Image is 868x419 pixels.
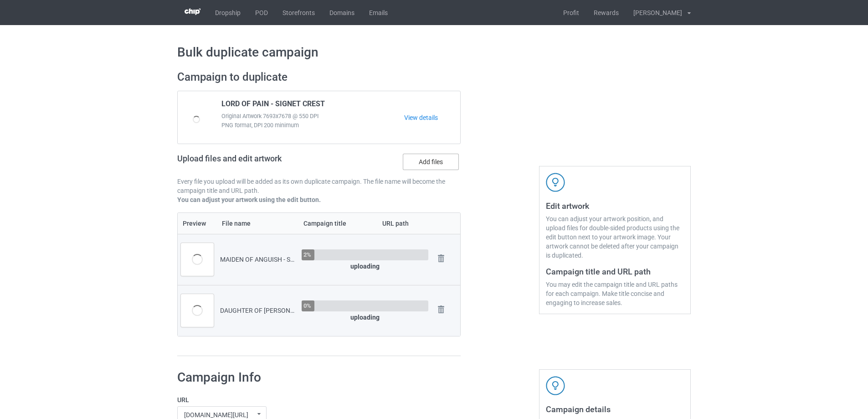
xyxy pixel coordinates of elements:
[435,252,447,265] img: svg+xml;base64,PD94bWwgdmVyc2lvbj0iMS4wIiBlbmNvZGluZz0iVVRGLTgiPz4KPHN2ZyB3aWR0aD0iMjhweCIgaGVpZ2...
[177,177,461,195] p: Every file you upload will be added as its own duplicate campaign. The file name will become the ...
[177,395,448,404] label: URL
[177,154,347,171] h2: Upload files and edit artwork
[546,173,565,192] img: svg+xml;base64,PD94bWwgdmVyc2lvbj0iMS4wIiBlbmNvZGluZz0iVVRGLTgiPz4KPHN2ZyB3aWR0aD0iNDJweCIgaGVpZ2...
[303,252,311,258] div: 2%
[377,213,431,234] th: URL path
[184,412,248,418] div: [DOMAIN_NAME][URL]
[221,99,325,112] span: LORD OF PAIN - SIGNET CREST
[220,255,295,264] div: MAIDEN OF ANGUISH - SIGNET CREST.png
[177,44,691,61] h1: Bulk duplicate campaign
[403,154,459,170] label: Add files
[302,262,428,271] div: uploading
[178,213,217,234] th: Preview
[177,70,461,84] h2: Campaign to duplicate
[177,369,448,386] h1: Campaign Info
[546,404,684,414] h3: Campaign details
[298,213,377,234] th: Campaign title
[546,376,565,395] img: svg+xml;base64,PD94bWwgdmVyc2lvbj0iMS4wIiBlbmNvZGluZz0iVVRGLTgiPz4KPHN2ZyB3aWR0aD0iNDJweCIgaGVpZ2...
[177,196,321,203] b: You can adjust your artwork using the edit button.
[546,214,684,260] div: You can adjust your artwork position, and upload files for double-sided products using the edit b...
[303,303,311,309] div: 0%
[220,306,295,315] div: DAUGHTER OF [PERSON_NAME] - SIGNET CREST.png
[626,1,682,24] div: [PERSON_NAME]
[185,8,200,15] img: 3d383065fc803cdd16c62507c020ddf8.png
[546,266,684,277] h3: Campaign title and URL path
[221,121,404,130] span: PNG format, DPI 200 minimum
[435,303,447,316] img: svg+xml;base64,PD94bWwgdmVyc2lvbj0iMS4wIiBlbmNvZGluZz0iVVRGLTgiPz4KPHN2ZyB3aWR0aD0iMjhweCIgaGVpZ2...
[302,313,428,322] div: uploading
[546,280,684,307] div: You may edit the campaign title and URL paths for each campaign. Make title concise and engaging ...
[217,213,298,234] th: File name
[404,113,460,122] a: View details
[546,201,684,211] h3: Edit artwork
[221,112,404,121] span: Original Artwork 7693x7678 @ 550 DPI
